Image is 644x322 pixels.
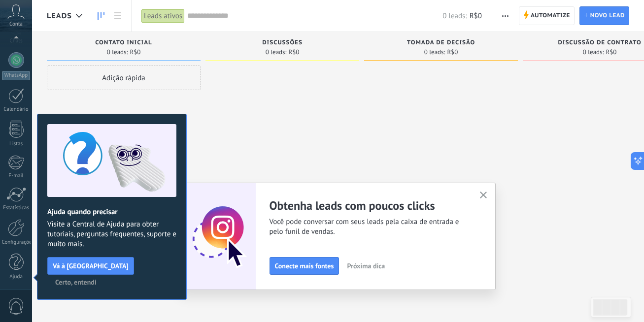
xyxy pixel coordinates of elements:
div: Configurações [2,239,31,246]
span: R$0 [288,49,299,55]
span: R$0 [447,49,458,55]
span: 0 leads: [424,49,445,55]
span: Conta [9,21,23,28]
div: Contato inicial [52,39,196,48]
span: Conecte mais fontes [275,262,334,269]
span: 0 leads: [266,49,287,55]
span: Você pode conversar com seus leads pela caixa de entrada e pelo funil de vendas. [270,217,468,237]
button: Próxima dica [343,258,390,273]
a: Lista [109,6,126,26]
span: Leads [47,11,72,21]
span: Tomada de decisão [407,39,475,46]
span: Discussões [262,39,303,46]
span: 0 leads: [583,49,604,55]
button: Mais [498,6,512,25]
span: R$0 [470,11,482,21]
h2: Ajuda quando precisar [47,207,176,217]
div: Discussões [210,39,354,48]
div: Adição rápida [47,65,201,90]
span: Visite a Central de Ajuda para obter tutoriais, perguntas frequentes, suporte e muito mais. [47,220,176,249]
span: 0 leads: [442,11,467,21]
a: Novo lead [579,6,629,25]
span: Automatize [531,7,570,25]
div: Ajuda [2,274,31,280]
span: R$0 [130,49,140,55]
div: Listas [2,141,31,147]
div: WhatsApp [2,71,30,80]
span: Contato inicial [95,39,152,46]
span: Vá à [GEOGRAPHIC_DATA] [53,262,129,269]
a: Leads [93,6,109,26]
span: Novo lead [590,7,625,25]
span: Certo, entendi [55,279,97,286]
div: Estatísticas [2,205,31,211]
span: Discussão de contrato [558,39,641,46]
h2: Obtenha leads com poucos clicks [270,198,468,213]
div: Tomada de decisão [369,39,513,48]
div: E-mail [2,173,31,179]
button: Vá à [GEOGRAPHIC_DATA] [47,257,134,275]
div: Calendário [2,106,31,113]
span: Próxima dica [347,262,385,269]
div: Leads ativos [141,9,185,23]
a: Automatize [519,6,575,25]
span: R$0 [606,49,616,55]
button: Conecte mais fontes [270,257,339,275]
span: 0 leads: [107,49,128,55]
button: Certo, entendi [51,275,101,290]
